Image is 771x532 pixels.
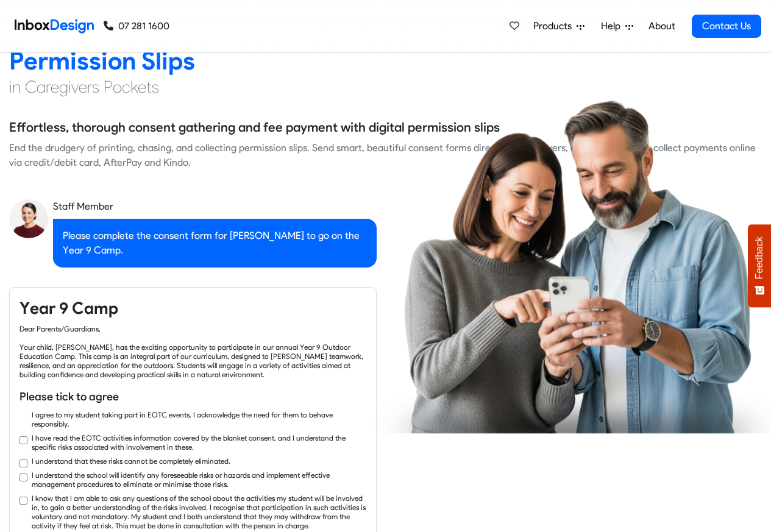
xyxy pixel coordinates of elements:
[53,199,377,214] div: Staff Member
[748,224,771,307] button: Feedback - Show survey
[645,14,678,38] a: About
[9,76,762,98] h4: in Caregivers Pockets
[53,219,377,268] div: Please complete the consent form for [PERSON_NAME] to go on the Year 9 Camp.
[9,118,500,137] h5: Effortless, thorough consent gathering and fee payment with digital permission slips
[596,14,638,38] a: Help
[20,389,366,405] h6: Please tick to agree
[754,236,765,279] span: Feedback
[32,456,230,466] label: I understand that these risks cannot be completely eliminated.
[20,324,366,379] div: Dear Parents/Guardians, Your child, [PERSON_NAME], has the exciting opportunity to participate in...
[533,19,577,34] span: Products
[32,433,366,452] label: I have read the EOTC activities information covered by the blanket consent, and I understand the ...
[9,199,48,238] img: staff_avatar.png
[104,19,169,34] a: 07 281 1600
[9,45,762,76] h2: Permission Slips
[20,297,366,319] h4: Year 9 Camp
[528,14,589,38] a: Products
[601,19,625,34] span: Help
[32,410,366,428] label: I agree to my student taking part in EOTC events. I acknowledge the need for them to behave respo...
[692,15,761,38] a: Contact Us
[9,141,762,170] div: End the drudgery of printing, chasing, and collecting permission slips. Send smart, beautiful con...
[32,470,366,489] label: I understand the school will identify any foreseeable risks or hazards and implement effective ma...
[32,494,366,530] label: I know that I am able to ask any questions of the school about the activities my student will be ...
